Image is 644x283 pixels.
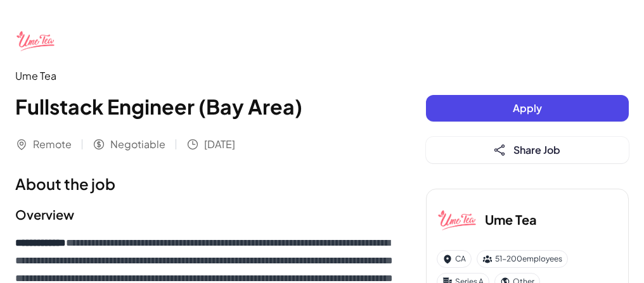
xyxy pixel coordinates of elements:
button: Share Job [426,137,629,163]
div: CA [437,250,472,268]
h3: Ume Tea [485,210,537,229]
span: Apply [513,101,542,115]
div: 51-200 employees [477,250,568,268]
span: Remote [33,137,72,152]
h1: Fullstack Engineer (Bay Area) [15,91,401,122]
h2: Overview [15,205,401,224]
img: Um [15,20,56,61]
h1: About the job [15,172,401,195]
img: Um [437,199,477,240]
div: Ume Tea [15,68,401,84]
button: Apply [426,95,629,122]
span: Share Job [513,143,560,156]
span: Negotiable [110,137,165,152]
span: [DATE] [204,137,235,152]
